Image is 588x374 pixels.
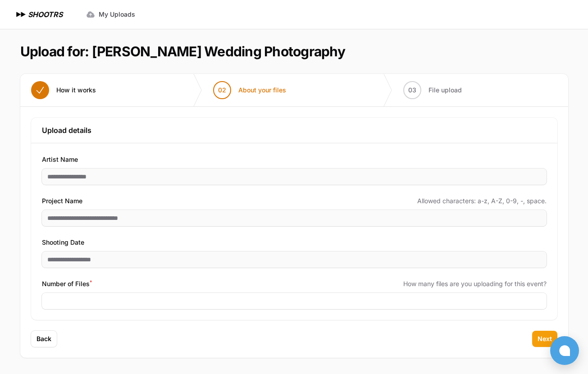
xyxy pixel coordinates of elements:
span: 02 [218,86,226,95]
a: SHOOTRS SHOOTRS [14,9,63,20]
span: My Uploads [99,10,135,19]
span: How many files are you uploading for this event? [403,279,547,288]
span: Next [538,334,552,343]
h1: Upload for: [PERSON_NAME] Wedding Photography [20,43,345,59]
span: About your files [238,86,286,95]
span: Number of Files [42,278,92,289]
button: 02 About your files [202,74,297,106]
h1: SHOOTRS [28,9,63,20]
span: Artist Name [42,154,78,165]
button: Back [31,331,57,347]
span: Shooting Date [42,237,84,248]
button: Open chat window [550,336,579,365]
span: File upload [428,86,462,95]
h3: Upload details [42,125,547,136]
button: 03 File upload [392,74,473,106]
img: SHOOTRS [14,9,28,20]
span: 03 [408,86,416,95]
span: Allowed characters: a-z, A-Z, 0-9, -, space. [417,196,547,205]
button: How it works [20,74,107,106]
span: Back [36,334,51,343]
span: Project Name [42,196,82,206]
a: My Uploads [81,6,141,23]
span: How it works [56,86,96,95]
button: Next [532,331,557,347]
